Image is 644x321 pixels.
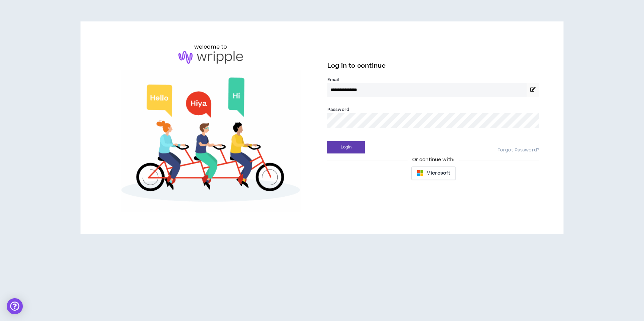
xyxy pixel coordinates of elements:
span: Microsoft [426,170,450,177]
span: Or continue with: [408,156,459,164]
label: Email [327,77,539,83]
span: Log in to continue [327,62,386,70]
a: Forgot Password? [497,147,539,153]
img: logo-brand.png [178,51,243,64]
img: Welcome to Wripple [105,70,317,212]
button: Microsoft [411,167,456,180]
label: Password [327,107,349,113]
button: Login [327,141,365,153]
div: Open Intercom Messenger [7,298,23,314]
h6: welcome to [194,43,227,51]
